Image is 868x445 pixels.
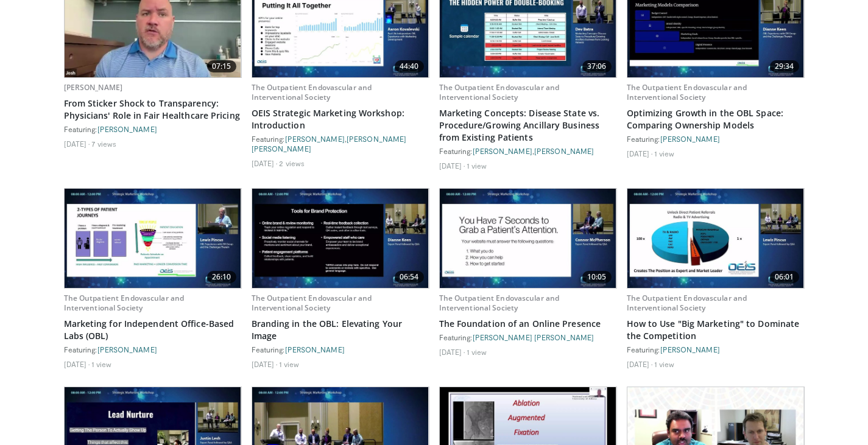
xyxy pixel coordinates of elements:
a: 06:01 [627,189,804,288]
a: Marketing for Independent Office-Based Labs (OBL) [64,318,242,342]
img: f8a7fccb-9f4d-4dbb-9da2-9ede8d0de133.620x360_q85_upscale.jpg [65,189,241,288]
a: [PERSON_NAME] [PERSON_NAME] [252,135,407,153]
a: [PERSON_NAME] [473,147,532,155]
a: [PERSON_NAME] [285,135,345,143]
a: The Outpatient Endovascular and Interventional Society [627,293,747,313]
li: 1 view [91,359,111,369]
li: 1 view [279,359,299,369]
img: d6003332-35fd-469d-af9a-5135a94e811f.620x360_q85_upscale.jpg [252,189,429,288]
li: 7 views [91,139,116,149]
a: The Outpatient Endovascular and Interventional Society [627,82,747,102]
span: 44:40 [395,60,424,72]
div: Featuring: , [439,146,617,156]
li: 1 view [467,347,487,357]
a: From Sticker Shock to Transparency: Physicians' Role in Fair Healthcare Pricing [64,97,242,122]
li: [DATE] [252,359,278,369]
a: [PERSON_NAME] [660,345,720,354]
a: 10:05 [440,189,616,288]
span: 06:01 [770,271,799,283]
a: OEIS Strategic Marketing Workshop: Introduction [252,107,429,131]
img: a93a2d57-7dbd-45b0-bfca-a44c389827c7.620x360_q85_upscale.jpg [627,189,804,288]
span: 29:34 [770,60,799,72]
a: [PERSON_NAME] [PERSON_NAME] [473,333,595,342]
a: [PERSON_NAME] [660,135,720,143]
a: Marketing Concepts: Disease State vs. Procedure/Growing Ancillary Business from Existing Patients [439,107,617,144]
li: 2 views [279,158,305,168]
span: 26:10 [207,271,236,283]
a: The Outpatient Endovascular and Interventional Society [252,293,372,313]
li: [DATE] [627,149,653,158]
a: [PERSON_NAME] [64,82,123,93]
div: Featuring: , [252,134,429,153]
a: [PERSON_NAME] [97,345,157,354]
li: [DATE] [439,347,465,357]
div: Featuring: [64,345,242,354]
span: 37:06 [582,60,612,72]
li: 1 view [467,161,487,170]
a: The Outpatient Endovascular and Interventional Society [252,82,372,102]
a: Branding in the OBL: Elevating Your Image [252,318,429,342]
a: Optimizing Growth in the OBL Space: Comparing Ownership Models [627,107,805,131]
a: The Outpatient Endovascular and Interventional Society [439,293,560,313]
a: 06:54 [252,189,429,288]
span: 10:05 [582,271,612,283]
a: How to Use "Big Marketing" to Dominate the Competition [627,318,805,342]
li: [DATE] [64,139,90,149]
li: 1 view [654,359,674,369]
li: [DATE] [252,158,278,168]
a: The Outpatient Endovascular and Interventional Society [64,293,185,313]
a: [PERSON_NAME] [285,345,345,354]
a: The Foundation of an Online Presence [439,318,617,330]
span: 06:54 [395,271,424,283]
div: Featuring: [439,332,617,342]
a: [PERSON_NAME] [97,125,157,133]
li: 1 view [654,149,674,158]
div: Featuring: [627,345,805,354]
span: 07:15 [207,60,236,72]
a: The Outpatient Endovascular and Interventional Society [439,82,560,102]
a: 26:10 [65,189,241,288]
li: [DATE] [64,359,90,369]
li: [DATE] [627,359,653,369]
div: Featuring: [252,345,429,354]
img: 4d47d826-42b9-4c2a-9e83-6bf7c862504d.620x360_q85_upscale.jpg [440,189,616,288]
a: [PERSON_NAME] [534,147,594,155]
li: [DATE] [439,161,465,170]
div: Featuring: [627,134,805,144]
div: Featuring: [64,124,242,134]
